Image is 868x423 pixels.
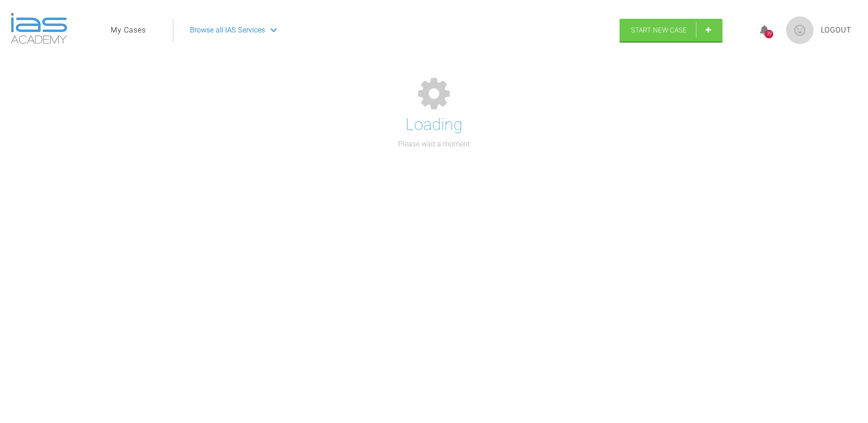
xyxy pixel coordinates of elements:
[786,16,814,44] img: profile.png
[821,24,852,36] a: Logout
[11,13,67,44] img: logo-light.3e3ef733.png
[190,24,265,36] span: Browse all IAS Services
[631,26,687,34] span: Start New Case
[620,19,722,42] a: Start New Case
[398,138,470,150] p: Please wait a moment
[111,24,146,36] a: My Cases
[405,112,463,138] h1: Loading
[765,30,773,38] div: 39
